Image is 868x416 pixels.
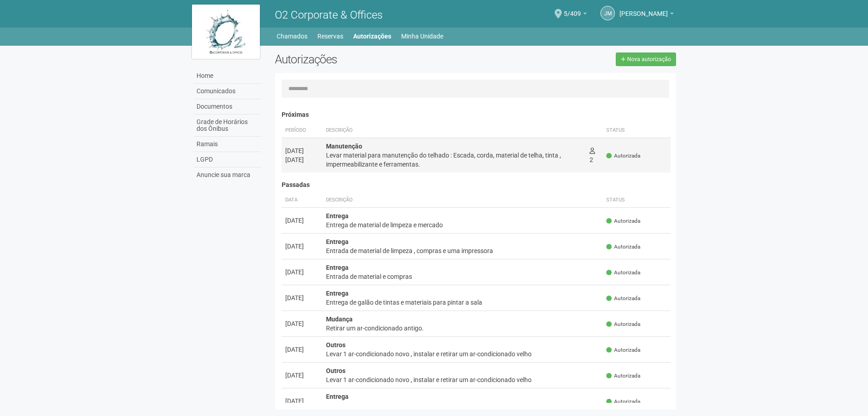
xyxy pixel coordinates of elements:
div: Levar 1 ar-condicionado novo , instalar e retirar um ar-condicionado velho [326,375,599,384]
a: LGPD [194,152,261,167]
img: logo.jpg [192,5,260,59]
strong: Entrega [326,393,349,400]
span: Autorizada [606,398,640,406]
a: Grade de Horários dos Ônibus [194,115,261,137]
a: Ramais [194,137,261,152]
span: Autorizada [606,372,640,380]
a: Documentos [194,99,261,115]
a: Anuncie sua marca [194,167,261,182]
span: Autorizada [606,243,640,251]
div: [DATE] [285,155,319,164]
div: [DATE] [285,242,319,251]
a: Reservas [317,30,343,43]
span: 5/409 [564,1,581,17]
div: Entrada de material e compras [326,272,599,281]
span: O2 Corporate & Offices [275,9,383,21]
div: [DATE] [285,216,319,225]
div: Entrega de material de limpeza e mercado [326,220,599,230]
div: [DATE] [285,146,319,155]
strong: Entrega [326,238,349,245]
span: JUACY MENDES DA SILVA FILHO [619,1,668,17]
strong: Entrega [326,264,349,271]
a: Autorizações [353,30,391,43]
h2: Autorizações [275,53,469,66]
strong: Manutenção [326,143,362,150]
span: Nova autorização [627,56,671,62]
a: Chamados [277,30,307,43]
div: Levar material para manutenção do telhado : Escada, corda, material de telha, tinta , impermeabil... [326,151,582,169]
div: Entrega de galão de tintas e materiais para pintar a sala [326,298,599,307]
div: [DATE] [285,319,319,328]
div: LEVAR 4 CADEIRAS [326,401,599,410]
th: Status [603,193,671,208]
div: Retirar um ar-condicionado antigo. [326,324,599,333]
strong: Entrega [326,212,349,220]
span: Autorizada [606,152,640,160]
h4: Próximas [282,111,671,118]
strong: Mudança [326,316,353,323]
div: [DATE] [285,293,319,302]
span: Autorizada [606,346,640,354]
strong: Outros [326,367,345,374]
span: 2 [590,147,595,163]
div: [DATE] [285,345,319,354]
span: Autorizada [606,320,640,328]
h4: Passadas [282,182,671,188]
div: Entrada de material de limpeza , compras e uma impressora [326,246,599,255]
th: Descrição [322,123,586,138]
span: Autorizada [606,269,640,277]
th: Data [282,193,322,208]
th: Período [282,123,322,138]
div: Levar 1 ar-condicionado novo , instalar e retirar um ar-condicionado velho [326,349,599,359]
a: JM [600,6,615,20]
div: [DATE] [285,397,319,406]
div: [DATE] [285,268,319,277]
span: Autorizada [606,217,640,225]
a: [PERSON_NAME] [619,11,674,19]
a: Minha Unidade [401,30,443,43]
strong: Entrega [326,290,349,297]
a: Nova autorização [616,53,676,66]
strong: Outros [326,341,345,349]
a: Comunicados [194,84,261,99]
a: Home [194,68,261,84]
div: [DATE] [285,371,319,380]
a: 5/409 [564,11,587,19]
span: Autorizada [606,295,640,302]
th: Descrição [322,193,603,208]
th: Status [603,123,671,138]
